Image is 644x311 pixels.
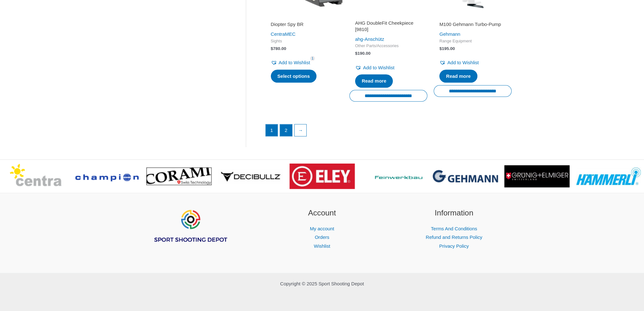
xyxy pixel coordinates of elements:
[310,56,315,61] span: 1
[439,21,506,30] a: M100 Gehmann Turbo-Pump
[271,39,337,44] span: Sights
[355,36,384,42] a: ahg-Anschütz
[271,21,337,28] h2: Diopter Spy BR
[132,207,248,258] aside: Footer Widget 1
[265,124,512,140] nav: Product Pagination
[290,164,354,189] img: brand logo
[271,12,337,20] iframe: Customer reviews powered by Trustpilot
[280,124,292,136] a: Page 2
[355,20,422,35] a: AHG DoubleFit Cheekpiece [9810]
[132,279,512,288] p: Copyright © 2025 Sport Shooting Depot
[264,224,380,251] nav: Account
[295,124,307,136] a: →
[355,51,358,56] span: $
[355,63,394,72] a: Add to Wishlist
[355,43,422,49] span: Other Parts/Accessories
[279,60,310,65] span: Add to Wishlist
[363,65,394,70] span: Add to Wishlist
[439,31,460,37] a: Gehmann
[271,46,273,51] span: $
[447,60,479,65] span: Add to Wishlist
[439,46,455,51] bdi: 195.00
[426,234,482,240] a: Refund and Returns Policy
[439,21,506,28] h2: M100 Gehmann Turbo-Pump
[285,31,296,37] a: MEC
[355,51,371,56] bdi: 190.00
[396,224,512,251] nav: Information
[271,58,310,67] a: Add to Wishlist
[396,207,512,219] h2: Information
[271,31,285,37] a: Centra
[271,46,286,51] bdi: 780.00
[271,70,317,83] a: Select options for “Diopter Spy BR”
[355,12,422,20] iframe: Customer reviews powered by Trustpilot
[264,207,380,251] aside: Footer Widget 2
[310,226,334,231] a: My account
[439,12,506,20] iframe: Customer reviews powered by Trustpilot
[439,46,442,51] span: $
[439,58,479,67] a: Add to Wishlist
[355,74,393,88] a: Read more about “AHG DoubleFit Cheekpiece [9810]”
[396,207,512,251] aside: Footer Widget 3
[264,207,380,219] h2: Account
[431,226,477,231] a: Terms And Conditions
[314,243,330,249] a: Wishlist
[271,21,337,30] a: Diopter Spy BR
[355,20,422,32] h2: AHG DoubleFit Cheekpiece [9810]
[266,124,278,136] span: Page 1
[439,70,477,83] a: Read more about “M100 Gehmann Turbo-Pump”
[439,39,506,44] span: Range Equipment
[439,243,469,249] a: Privacy Policy
[315,234,329,240] a: Orders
